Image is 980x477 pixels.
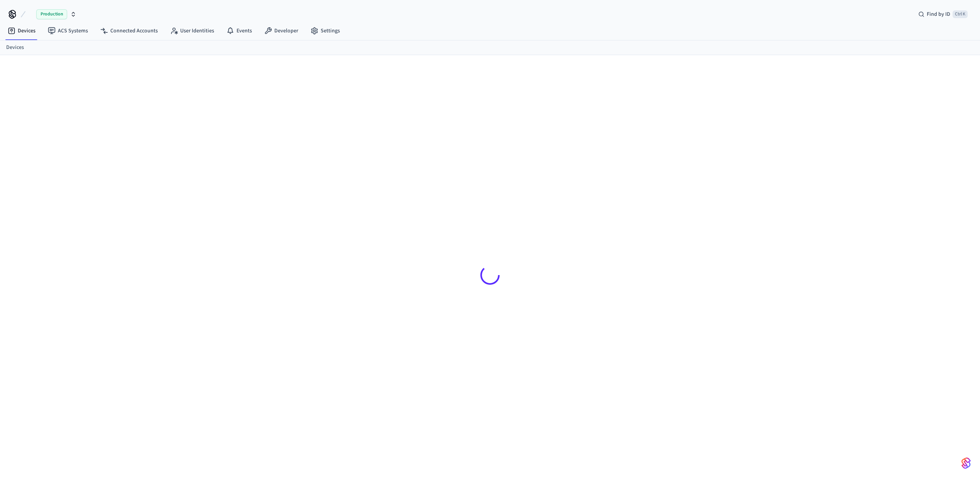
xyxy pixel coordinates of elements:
[2,24,42,38] a: Devices
[304,24,346,38] a: Settings
[6,44,24,52] a: Devices
[42,24,94,38] a: ACS Systems
[927,10,950,18] span: Find by ID
[912,7,974,21] div: Find by IDCtrl K
[36,9,67,19] span: Production
[220,24,258,38] a: Events
[953,10,968,18] span: Ctrl K
[164,24,220,38] a: User Identities
[94,24,164,38] a: Connected Accounts
[961,457,971,469] img: SeamLogoGradient.69752ec5.svg
[258,24,304,38] a: Developer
